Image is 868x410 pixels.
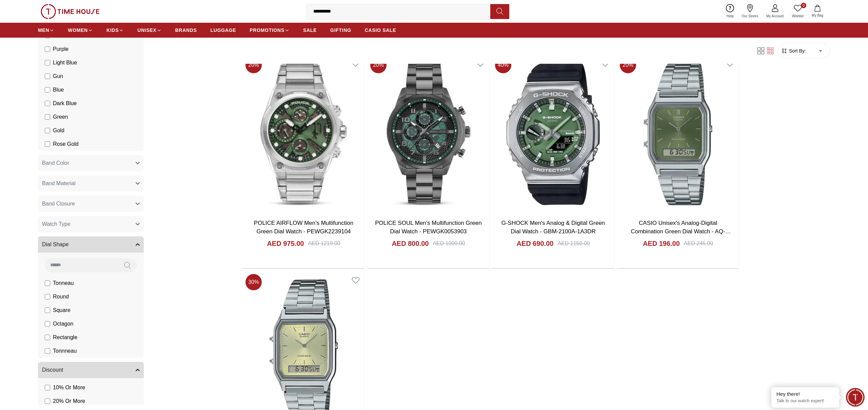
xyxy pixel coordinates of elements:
[45,348,50,354] input: Tonnneau
[45,335,50,340] input: Rectangle
[370,57,387,73] span: 20 %
[53,397,85,405] span: 20 % Or More
[788,3,808,20] a: 0Wishlist
[38,27,49,34] span: MEN
[45,128,50,133] input: Gold
[617,54,739,213] img: CASIO Unisex's Analog-Digital Combination Green Dial Watch - AQ-230A-3AMQYDF
[45,46,50,52] input: Purple
[38,196,144,212] button: Band Closure
[53,59,77,67] span: Light Blue
[45,385,50,390] input: 10% Or More
[643,239,680,248] h4: AED 196.00
[365,27,396,34] span: CASIO SALE
[684,239,713,248] div: AED 245.00
[45,114,50,120] input: Green
[53,113,68,121] span: Green
[781,47,806,54] button: Sort By:
[250,24,290,36] a: PROMOTIONS
[106,27,119,34] span: KIDS
[368,54,489,213] img: POLICE SOUL Men's Multifunction Green Dial Watch - PEWGK0053903
[53,347,77,355] span: Tonnneau
[42,179,76,188] span: Band Material
[53,72,63,80] span: Gun
[42,240,68,249] span: Dial Shape
[809,13,826,18] span: My Bag
[42,220,71,228] span: Watch Type
[53,99,77,108] span: Dark Blue
[45,74,50,79] input: Gun
[211,24,236,36] a: LUGGAGE
[776,398,834,404] p: Talk to our watch expert!
[53,126,64,135] span: Gold
[41,4,100,19] img: ...
[45,87,50,93] input: Blue
[53,320,73,328] span: Octagon
[53,86,64,94] span: Blue
[68,24,93,36] a: WOMEN
[45,308,50,313] input: Square
[45,101,50,106] input: Dark Blue
[243,54,364,213] img: POLICE AIRFLOW Men's Multifunction Green Dial Watch - PEWGK2239104
[175,24,197,36] a: BRANDS
[495,57,511,73] span: 40 %
[375,220,481,235] a: POLICE SOUL Men's Multifunction Green Dial Watch - PEWGK0053903
[38,155,144,171] button: Band Color
[38,24,54,36] a: MEN
[38,175,144,192] button: Band Material
[808,3,827,19] button: My Bag
[175,27,197,34] span: BRANDS
[45,321,50,327] input: Octagon
[53,140,79,148] span: Rose Gold
[45,141,50,147] input: Rose Gold
[38,362,144,378] button: Discount
[38,236,144,253] button: Dial Shape
[42,200,75,208] span: Band Closure
[45,398,50,404] input: 20% Or More
[137,27,156,34] span: UNISEX
[38,216,144,232] button: Watch Type
[739,14,761,19] span: Our Stores
[620,57,636,73] span: 20 %
[245,57,262,73] span: 20 %
[53,293,69,301] span: Round
[788,47,806,54] span: Sort By:
[631,220,731,243] a: CASIO Unisex's Analog-Digital Combination Green Dial Watch - AQ-230A-3AMQYDF
[308,239,340,248] div: AED 1219.00
[303,24,317,36] a: SALE
[516,239,553,248] h4: AED 690.00
[776,391,834,397] div: Hey there!
[723,3,738,20] a: Help
[330,27,351,34] span: GIFTING
[557,239,590,248] div: AED 1150.00
[45,294,50,299] input: Round
[303,27,317,34] span: SALE
[254,220,353,235] a: POLICE AIRFLOW Men's Multifunction Green Dial Watch - PEWGK2239104
[53,279,74,287] span: Tonneau
[501,220,605,235] a: G-SHOCK Men's Analog & Digital Green Dial Watch - GBM-2100A-1A3DR
[53,306,71,314] span: Square
[801,3,806,8] span: 0
[53,384,85,392] span: 10 % Or More
[738,3,762,20] a: Our Stores
[846,388,865,407] div: Chat Widget
[53,45,68,53] span: Purple
[330,24,351,36] a: GIFTING
[42,159,69,167] span: Band Color
[106,24,124,36] a: KIDS
[433,239,465,248] div: AED 1000.00
[45,60,50,65] input: Light Blue
[68,27,88,34] span: WOMEN
[211,27,236,34] span: LUGGAGE
[267,239,304,248] h4: AED 975.00
[724,14,736,19] span: Help
[137,24,161,36] a: UNISEX
[42,366,63,374] span: Discount
[492,54,614,213] img: G-SHOCK Men's Analog & Digital Green Dial Watch - GBM-2100A-1A3DR
[45,280,50,286] input: Tonneau
[53,333,77,341] span: Rectangle
[245,274,262,290] span: 30 %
